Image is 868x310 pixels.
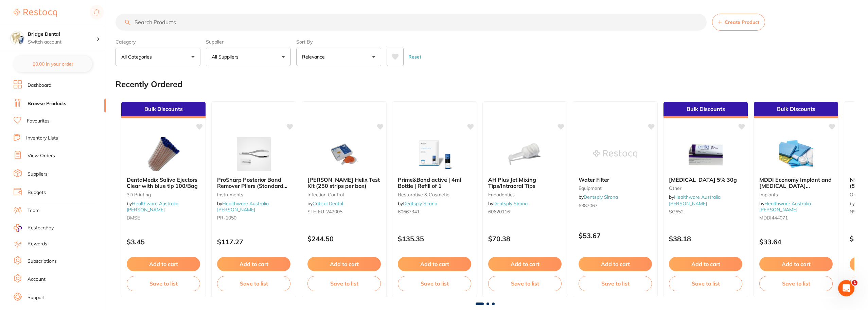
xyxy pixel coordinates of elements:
[759,238,833,246] p: $33.64
[579,257,652,271] button: Add to cart
[217,192,290,197] small: Instruments
[217,257,290,271] button: Add to cart
[307,257,381,271] button: Add to cart
[217,238,290,246] p: $117.27
[28,189,46,196] a: Budgets
[28,100,66,107] a: Browse Products
[579,185,652,191] small: equipment
[28,241,47,247] a: Rewards
[206,39,291,45] label: Supplier
[503,137,547,171] img: AH Plus Jet Mixing Tips/Intraoral Tips
[116,80,182,89] h2: Recently Ordered
[579,232,652,240] p: $53.67
[759,177,833,189] b: MDDI Economy Implant and Oral Surgery Procedure Pack
[754,102,838,118] div: Bulk Discounts
[488,209,562,214] small: 60620116
[852,280,857,285] span: 1
[28,82,51,89] a: Dashboard
[11,31,24,45] img: Bridge Dental
[232,137,276,171] img: ProSharp Posterior Band Remover Pliers (Standard Beak) - Standard handle
[127,238,200,246] p: $3.45
[488,200,528,207] span: by
[579,177,652,183] b: Water Filter
[28,152,55,159] a: View Orders
[488,177,562,189] b: AH Plus Jet Mixing Tips/Intraoral Tips
[403,200,437,207] a: Dentsply Sirona
[669,257,742,271] button: Add to cart
[217,276,290,291] button: Save to list
[669,235,742,243] p: $38.18
[307,209,381,214] small: STE-EU-242005
[579,194,618,200] span: by
[406,48,423,66] button: Reset
[14,9,57,17] img: Restocq Logo
[313,200,343,207] a: Critical Dental
[307,192,381,197] small: infection control
[296,39,381,45] label: Sort By
[493,200,528,207] a: Dentsply Sirona
[28,31,96,38] h4: Bridge Dental
[14,224,54,232] a: RestocqPay
[669,276,742,291] button: Save to list
[302,53,327,60] p: Relevance
[398,257,471,271] button: Add to cart
[28,294,45,301] a: Support
[669,209,742,214] small: SG652
[584,194,618,200] a: Dentsply Sirona
[398,177,471,189] b: Prime&Bond active | 4ml Bottle | Refill of 1
[28,258,57,265] a: Subscriptions
[14,56,92,72] button: $0.00 in your order
[579,276,652,291] button: Save to list
[488,276,562,291] button: Save to list
[116,48,200,66] button: All Categories
[116,39,200,45] label: Category
[28,276,46,283] a: Account
[398,192,471,197] small: restorative & cosmetic
[669,185,742,191] small: other
[28,171,48,178] a: Suppliers
[412,137,457,171] img: Prime&Bond active | 4ml Bottle | Refill of 1
[488,257,562,271] button: Add to cart
[307,235,381,243] p: $244.50
[593,137,637,171] img: Water Filter
[127,257,200,271] button: Add to cart
[296,48,381,66] button: Relevance
[217,177,290,189] b: ProSharp Posterior Band Remover Pliers (Standard Beak) - Standard handle
[488,192,562,197] small: endodontics
[669,177,742,183] b: Emla 5% 30g
[127,215,200,221] small: DMSE
[26,135,58,142] a: Inventory Lists
[121,53,155,60] p: All Categories
[398,200,437,207] span: by
[669,194,721,206] span: by
[127,200,178,213] a: Healthware Australia [PERSON_NAME]
[127,192,200,197] small: 3D Printing
[127,177,200,189] b: DentaMedix Saliva Ejectors Clear with blue tip 100/Bag
[14,224,22,232] img: RestocqPay
[669,194,721,206] a: Healthware Australia [PERSON_NAME]
[759,215,833,221] small: MDDI444071
[579,203,652,208] small: 6387067
[398,235,471,243] p: $135.35
[212,53,241,60] p: All Suppliers
[398,209,471,214] small: 60667341
[712,14,765,31] button: Create Product
[27,118,50,125] a: Favourites
[307,177,381,189] b: Browne Helix Test Kit (250 strips per box)
[307,276,381,291] button: Save to list
[141,137,185,171] img: DentaMedix Saliva Ejectors Clear with blue tip 100/Bag
[28,39,96,46] p: Switch account
[307,200,343,207] span: by
[838,280,854,296] iframe: Intercom live chat
[217,200,269,213] span: by
[725,19,759,25] span: Create Product
[28,207,39,214] a: Team
[488,235,562,243] p: $70.38
[116,14,707,31] input: Search Products
[774,137,818,171] img: MDDI Economy Implant and Oral Surgery Procedure Pack
[759,200,811,213] span: by
[217,200,269,213] a: Healthware Australia [PERSON_NAME]
[759,192,833,197] small: Implants
[322,137,366,171] img: Browne Helix Test Kit (250 strips per box)
[663,102,748,118] div: Bulk Discounts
